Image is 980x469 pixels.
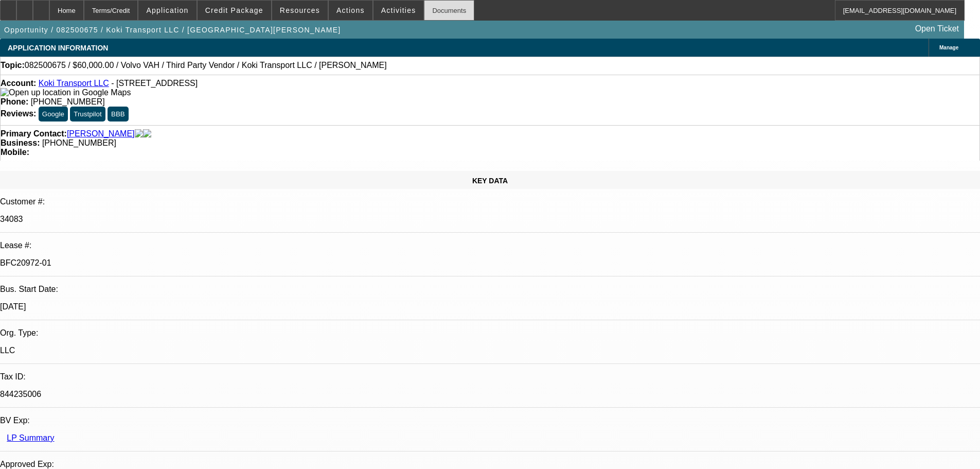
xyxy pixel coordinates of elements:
[108,107,129,121] button: BBB
[143,129,151,138] img: linkedin-icon.png
[25,61,387,70] span: 082500675 / $60,000.00 / Volvo VAH / Third Party Vendor / Koki Transport LLC / [PERSON_NAME]
[1,88,131,97] img: Open up location in Google Maps
[205,6,263,14] span: Credit Package
[146,6,188,14] span: Application
[1,97,28,106] strong: Phone:
[1,109,36,118] strong: Reviews:
[4,26,341,34] span: Opportunity / 082500675 / Koki Transport LLC / [GEOGRAPHIC_DATA][PERSON_NAME]
[111,79,198,88] span: - [STREET_ADDRESS]
[1,61,25,70] strong: Topic:
[135,129,143,138] img: facebook-icon.png
[31,97,105,106] span: [PHONE_NUMBER]
[381,6,416,14] span: Activities
[1,79,36,88] strong: Account:
[42,138,116,147] span: [PHONE_NUMBER]
[1,148,29,157] strong: Mobile:
[336,6,365,14] span: Actions
[7,433,54,442] a: LP Summary
[39,107,68,121] button: Google
[1,88,131,97] a: View Google Maps
[39,79,109,88] a: Koki Transport LLC
[1,129,67,138] strong: Primary Contact:
[373,1,424,20] button: Activities
[272,1,328,20] button: Resources
[1,138,40,147] strong: Business:
[70,107,105,121] button: Trustpilot
[198,1,271,20] button: Credit Package
[280,6,320,14] span: Resources
[8,44,108,52] span: APPLICATION INFORMATION
[939,45,958,50] span: Manage
[329,1,372,20] button: Actions
[67,129,135,138] a: [PERSON_NAME]
[472,177,508,185] span: KEY DATA
[138,1,196,20] button: Application
[911,20,963,38] a: Open Ticket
